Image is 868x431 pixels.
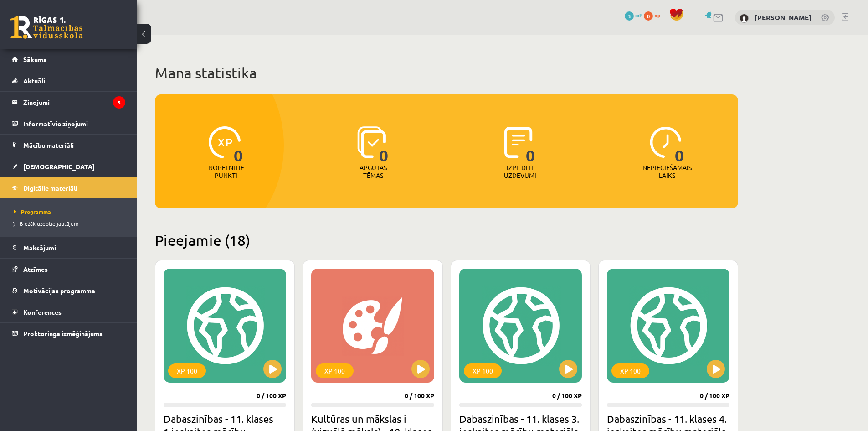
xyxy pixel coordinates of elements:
[23,113,125,134] legend: Informatīvie ziņojumi
[208,164,244,179] p: Nopelnītie punkti
[502,164,538,179] p: Izpildīti uzdevumi
[654,11,660,19] span: xp
[23,286,95,295] span: Motivācijas programma
[625,11,642,19] a: 3 mP
[755,13,812,22] a: [PERSON_NAME]
[464,363,502,378] div: XP 100
[12,70,125,91] a: Aktuāli
[23,308,62,316] span: Konferences
[12,49,125,70] a: Sākums
[642,164,692,179] p: Nepieciešamais laiks
[504,126,533,158] img: icon-completed-tasks-ad58ae20a441b2904462921112bc710f1caf180af7a3daa7317a5a94f2d26646.svg
[209,126,241,158] img: icon-xp-0682a9bc20223a9ccc6f5883a126b849a74cddfe5390d2b41b4391c66f2066e7.svg
[611,363,649,378] div: XP 100
[316,363,354,378] div: XP 100
[644,11,653,21] span: 0
[12,177,125,198] a: Digitālie materiāli
[12,92,125,113] a: Ziņojumi5
[23,265,48,273] span: Atzīmes
[23,77,45,85] span: Aktuāli
[23,237,125,258] legend: Maksājumi
[355,164,391,179] p: Apgūtās tēmas
[357,126,386,158] img: icon-learned-topics-4a711ccc23c960034f471b6e78daf4a3bad4a20eaf4de84257b87e66633f6470.svg
[14,219,128,228] a: Biežāk uzdotie jautājumi
[650,126,682,158] img: icon-clock-7be60019b62300814b6bd22b8e044499b485619524d84068768e800edab66f18.svg
[379,126,389,164] span: 0
[23,55,46,63] span: Sākums
[675,126,684,164] span: 0
[14,208,128,216] a: Programma
[23,92,125,113] legend: Ziņojumi
[526,126,535,164] span: 0
[234,126,243,164] span: 0
[12,323,125,344] a: Proktoringa izmēģinājums
[12,259,125,280] a: Atzīmes
[23,329,103,338] span: Proktoringa izmēģinājums
[740,14,749,23] img: Ernests Muška
[12,113,125,134] a: Informatīvie ziņojumi
[23,141,74,149] span: Mācību materiāli
[10,16,83,39] a: Rīgas 1. Tālmācības vidusskola
[12,280,125,301] a: Motivācijas programma
[23,162,95,171] span: [DEMOGRAPHIC_DATA]
[14,208,51,215] span: Programma
[168,363,206,378] div: XP 100
[12,156,125,177] a: [DEMOGRAPHIC_DATA]
[23,184,77,192] span: Digitālie materiāli
[12,135,125,156] a: Mācību materiāli
[113,96,125,109] i: 5
[644,11,665,19] a: 0 xp
[12,237,125,258] a: Maksājumi
[12,301,125,322] a: Konferences
[155,64,738,82] h1: Mana statistika
[625,11,634,21] span: 3
[155,231,738,249] h2: Pieejamie (18)
[635,11,642,19] span: mP
[14,220,80,227] span: Biežāk uzdotie jautājumi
